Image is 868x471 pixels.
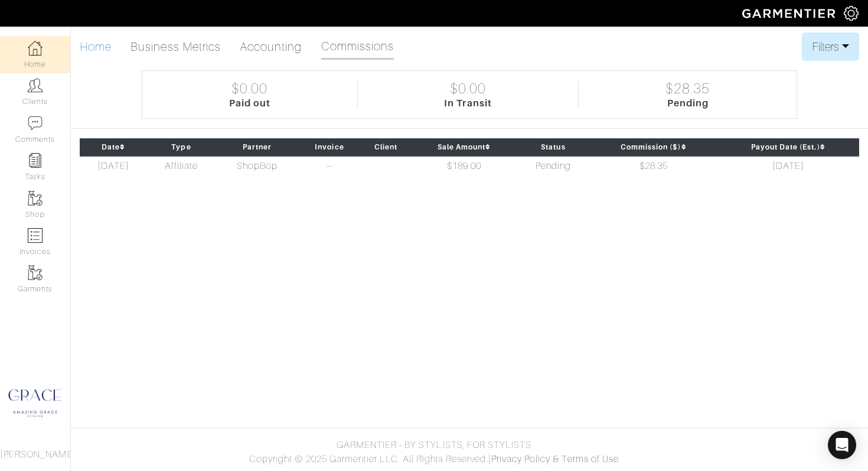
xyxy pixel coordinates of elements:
[717,156,859,177] td: [DATE]
[450,80,486,98] div: $0.00
[146,138,216,155] th: Type
[299,138,361,155] th: Invoice
[667,98,709,109] div: Pending
[80,156,146,177] td: [DATE]
[438,143,491,151] a: Sale Amount
[28,265,43,280] img: garments-icon-b7da505a4dc4fd61783c78ac3ca0ef83fa9d6f193b1c9dc38574b1d14d53ca28.png
[828,431,856,459] div: Open Intercom Messenger
[28,153,43,168] img: reminder-icon-8004d30b9f0a5d33ae49ab947aed9ed385cf756f9e5892f1edd6e32f2345188e.png
[146,156,216,177] td: Affiliate
[491,454,619,464] a: Privacy Policy & Terms of Use
[321,34,394,60] a: Commissions
[517,156,590,177] td: Pending
[28,191,43,206] img: garments-icon-b7da505a4dc4fd61783c78ac3ca0ef83fa9d6f193b1c9dc38574b1d14d53ca28.png
[28,78,43,93] img: clients-icon-6bae9207a08558b7cb47a8932f037763ab4055f8c8b6bfacd5dc20c3e0201464.png
[802,33,859,61] button: Filters
[102,143,125,151] a: Date
[360,138,412,155] th: Client
[412,156,517,177] td: $189.00
[299,156,361,177] td: --
[249,454,488,464] span: Copyright © 2025 Garmentier LLC. All Rights Reserved.
[28,116,43,131] img: comment-icon-a0a6a9ef722e966f86d9cbdc48e553b5cf19dbc54f86b18d962a5391bc8f6eb6.png
[751,143,825,151] a: Payout Date (Est.)
[736,3,844,24] img: garmentier-logo-header-white-b43fb05a5012e4ada735d5af1a66efaba907eab6374d6393d1fbf88cb4ef424d.png
[444,98,492,109] div: In Transit
[665,80,710,98] div: $28.35
[80,35,112,59] a: Home
[216,138,299,155] th: Partner
[590,156,717,177] td: $28.35
[844,6,859,21] img: gear-icon-white-bd11855cb880d31180b6d7d6211b90ccbf57a29d726f0c71d8c61bd08dd39cc2.png
[216,156,299,177] td: ShopBop
[28,228,43,243] img: orders-icon-0abe47150d42831381b5fb84f609e132dff9fe21cb692f30cb5eec754e2cba89.png
[621,143,687,151] a: Commission ($)
[240,35,302,59] a: Accounting
[229,98,270,109] div: Paid out
[130,35,221,59] a: Business Metrics
[28,41,43,56] img: dashboard-icon-dbcd8f5a0b271acd01030246c82b418ddd0df26cd7fceb0bd07c9910d44c42f6.png
[231,80,267,98] div: $0.00
[517,138,590,155] th: Status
